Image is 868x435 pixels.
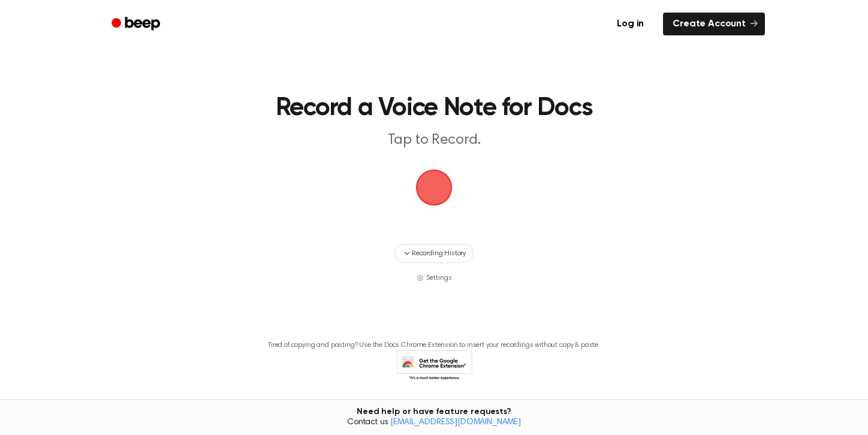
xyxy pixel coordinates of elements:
[7,418,861,428] span: Contact us
[103,13,171,36] a: Beep
[268,341,600,350] p: Tired of copying and pasting? Use the Docs Chrome Extension to insert your recordings without cop...
[412,248,466,259] span: Recording History
[129,96,739,121] h1: Record a Voice Note for Docs
[390,418,521,427] a: [EMAIL_ADDRESS][DOMAIN_NAME]
[663,13,765,35] a: Create Account
[417,273,452,283] button: Settings
[204,131,664,150] p: Tap to Record.
[426,273,452,283] span: Settings
[416,170,452,206] img: Beep Logo
[605,10,656,38] a: Log in
[394,244,474,263] button: Recording History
